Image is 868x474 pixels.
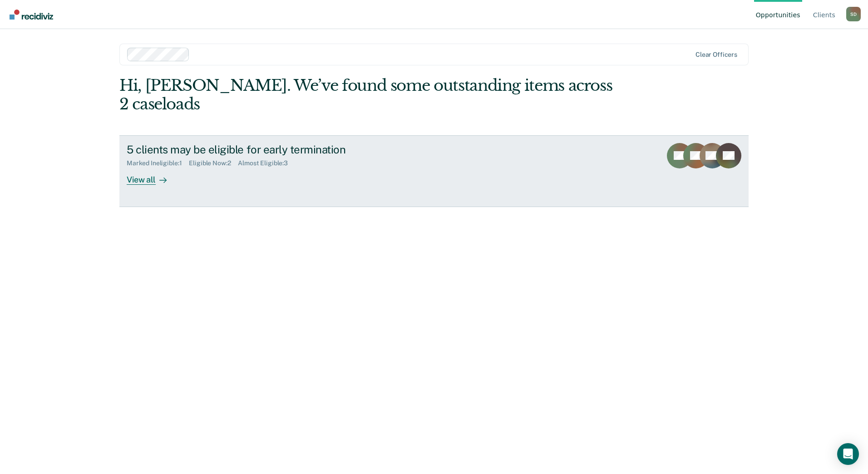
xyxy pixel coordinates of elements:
[695,51,737,59] div: Clear officers
[238,159,295,167] div: Almost Eligible : 3
[127,143,445,156] div: 5 clients may be eligible for early termination
[127,159,189,167] div: Marked Ineligible : 1
[189,159,238,167] div: Eligible Now : 2
[119,135,749,207] a: 5 clients may be eligible for early terminationMarked Ineligible:1Eligible Now:2Almost Eligible:3...
[846,7,861,21] button: Profile dropdown button
[119,76,623,114] div: Hi, [PERSON_NAME]. We’ve found some outstanding items across 2 caseloads
[837,443,859,465] div: Open Intercom Messenger
[10,10,53,20] img: Recidiviz
[127,167,178,185] div: View all
[846,7,861,21] div: S D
